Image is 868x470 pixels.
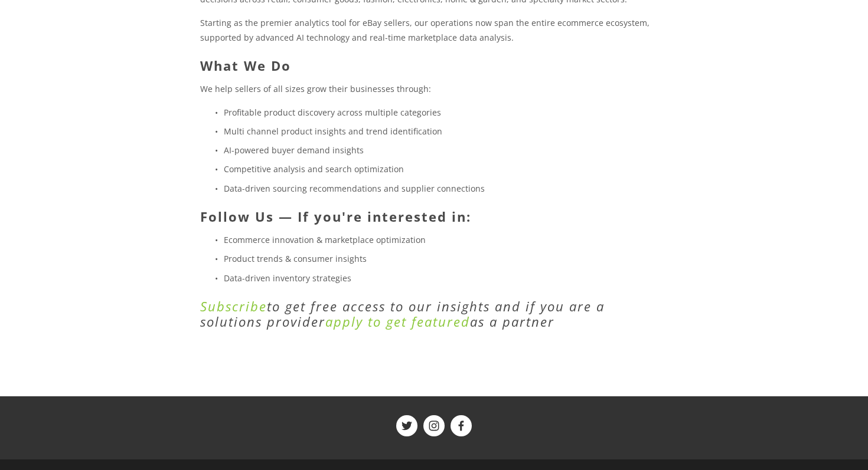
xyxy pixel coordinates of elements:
[200,15,667,45] p: Starting as the premier analytics tool for eBay sellers, our operations now span the entire ecomm...
[224,162,667,176] p: Competitive analysis and search optimization
[224,124,667,139] p: Multi channel product insights and trend identification
[224,271,667,285] p: Data-driven inventory strategies
[325,313,470,330] a: apply to get featured
[224,251,667,266] p: Product trends & consumer insights
[470,313,554,330] em: as a partner
[224,232,667,247] p: Ecommerce innovation & marketplace optimization
[224,181,667,196] p: Data-driven sourcing recommendations and supplier connections
[200,297,267,315] a: Subscribe
[224,105,667,120] p: Profitable product discovery across multiple categories
[200,81,667,96] p: We help sellers of all sizes grow their businesses through:
[423,415,445,436] a: ShelfTrend
[224,143,667,157] p: AI-powered buyer demand insights
[396,415,417,436] a: ShelfTrend
[200,57,291,74] strong: What We Do
[200,208,471,225] strong: Follow Us — If you're interested in:
[200,297,609,330] em: to get free access to our insights and if you are a solutions provider
[451,415,472,436] a: ShelfTrend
